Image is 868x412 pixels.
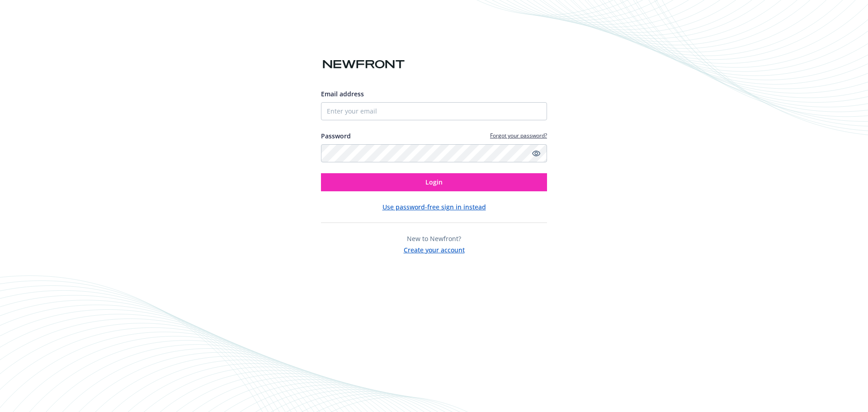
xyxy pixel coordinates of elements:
[321,173,547,191] button: Login
[321,131,351,141] label: Password
[407,234,461,243] span: New to Newfront?
[382,202,486,212] button: Use password-free sign in instead
[321,144,547,162] input: Enter your password
[321,102,547,120] input: Enter your email
[321,90,364,98] span: Email address
[531,148,542,159] a: Show password
[425,178,443,186] span: Login
[404,243,465,255] button: Create your account
[321,57,406,72] img: Newfront logo
[490,132,547,139] a: Forgot your password?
